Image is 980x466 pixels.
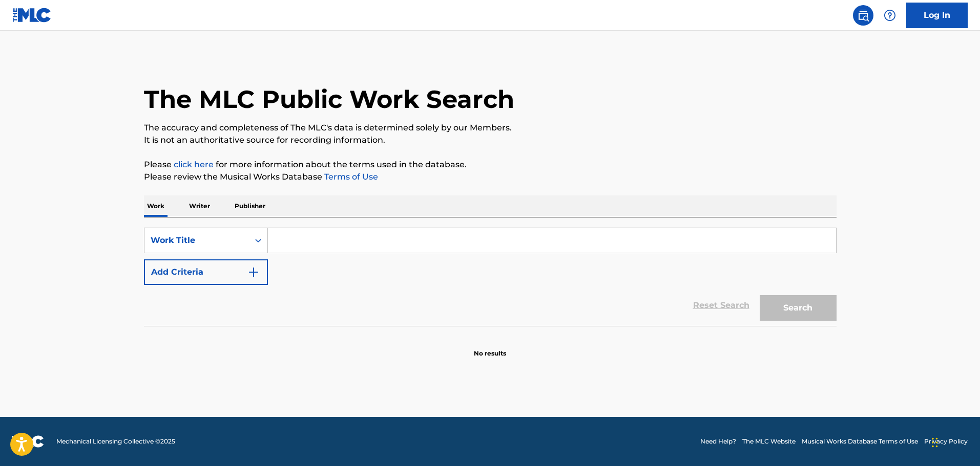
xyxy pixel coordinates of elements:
[144,134,837,146] p: It is not an authoritative source for recording information.
[144,159,837,171] p: Please for more information about the terms used in the database.
[56,437,175,446] span: Mechanical Licensing Collective © 2025
[12,435,44,448] img: logo
[322,172,378,182] a: Terms of Use
[802,437,918,446] a: Musical Works Database Terms of Use
[174,160,214,169] a: click here
[144,259,268,285] button: Add Criteria
[742,437,796,446] a: The MLC Website
[853,5,873,26] a: Public Search
[700,437,736,446] a: Need Help?
[924,437,968,446] a: Privacy Policy
[884,9,896,21] img: help
[232,195,268,217] p: Publisher
[932,427,938,458] div: Drag
[929,417,980,466] iframe: Chat Widget
[144,228,837,326] form: Search Form
[151,234,243,247] div: Work Title
[144,171,837,183] p: Please review the Musical Works Database
[12,8,52,23] img: MLC Logo
[474,337,506,358] p: No results
[880,5,900,26] div: Help
[857,9,869,21] img: search
[247,266,260,278] img: 9d2ae6d4665cec9f34b9.svg
[906,3,968,28] a: Log In
[144,195,168,217] p: Work
[144,122,837,134] p: The accuracy and completeness of The MLC's data is determined solely by our Members.
[186,195,213,217] p: Writer
[144,84,514,115] h1: The MLC Public Work Search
